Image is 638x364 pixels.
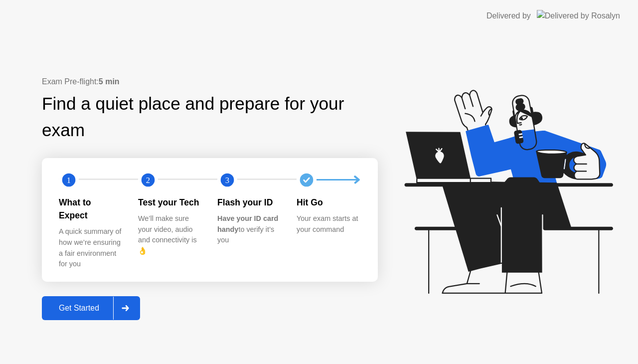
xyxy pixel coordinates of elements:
text: 3 [225,175,229,184]
div: Exam Pre-flight: [42,76,378,88]
text: 2 [146,175,150,184]
text: 1 [67,175,71,184]
div: We’ll make sure your video, audio and connectivity is 👌 [138,213,201,256]
b: 5 min [99,77,120,86]
div: Get Started [45,304,113,313]
img: Delivered by Rosalyn [537,10,620,21]
div: Delivered by [486,10,531,22]
div: Test your Tech [138,196,201,209]
div: Find a quiet place and prepare for your exam [42,91,378,144]
div: Flash your ID [217,196,281,209]
div: Your exam starts at your command [297,213,360,235]
div: What to Expect [59,196,122,222]
div: Hit Go [297,196,360,209]
button: Get Started [42,296,140,320]
b: Have your ID card handy [217,214,278,233]
div: A quick summary of how we’re ensuring a fair environment for you [59,226,122,269]
div: to verify it’s you [217,213,281,246]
